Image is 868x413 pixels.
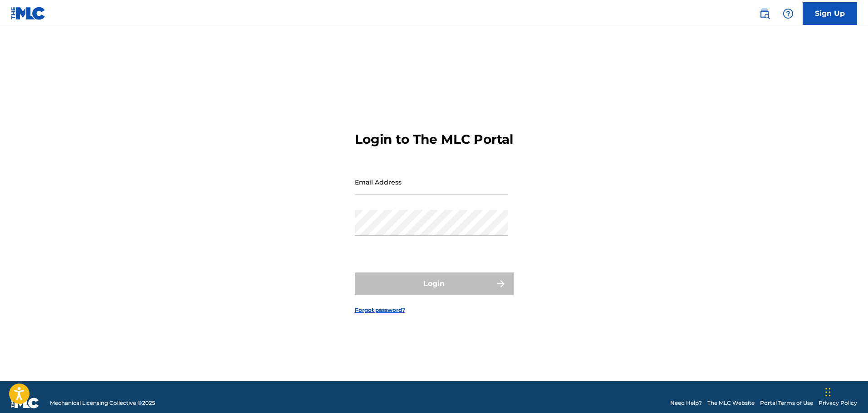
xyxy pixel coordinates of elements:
a: Privacy Policy [819,399,857,407]
img: search [759,8,770,19]
img: help [783,8,794,19]
img: logo [11,398,39,408]
a: Sign Up [803,2,857,25]
div: Help [779,5,797,23]
h3: Login to The MLC Portal [355,131,513,147]
img: MLC Logo [11,7,46,20]
iframe: Chat Widget [823,369,868,413]
a: Portal Terms of Use [760,399,813,407]
a: The MLC Website [707,399,755,407]
a: Need Help? [670,399,702,407]
a: Forgot password? [355,306,405,314]
span: Mechanical Licensing Collective © 2025 [50,399,155,407]
a: Public Search [755,5,774,23]
div: Drag [825,379,831,406]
